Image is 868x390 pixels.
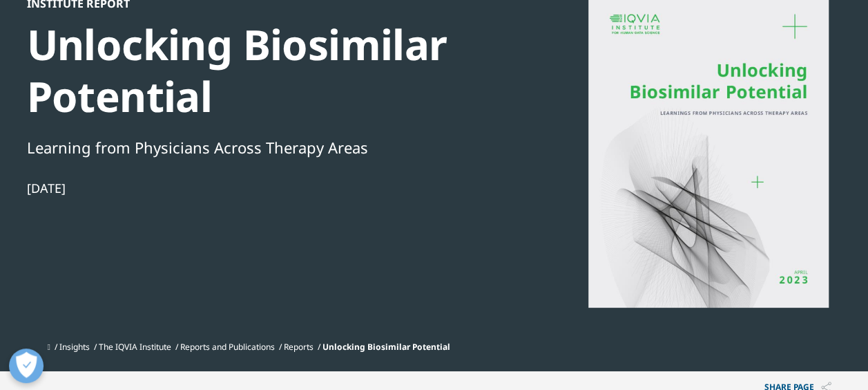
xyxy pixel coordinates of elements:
[180,341,275,353] a: Reports and Publications
[59,341,90,353] a: Insights
[99,341,171,353] a: The IQVIA Institute
[322,341,450,353] span: Unlocking Biosimilar Potential
[27,180,501,196] div: [DATE]
[284,341,314,353] a: Reports
[27,19,501,122] div: Unlocking Biosimilar Potential
[9,349,44,383] button: Open Preferences
[27,136,501,159] div: Learning from Physicians Across Therapy Areas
